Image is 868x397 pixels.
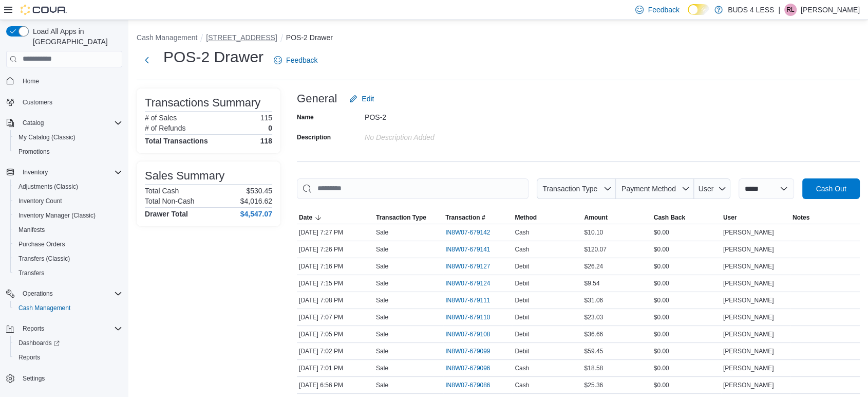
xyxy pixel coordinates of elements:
[445,294,500,306] button: IN8W07-679111
[18,117,122,129] span: Catalog
[376,313,388,321] p: Sale
[18,255,70,263] span: Transfers (Classic)
[584,213,607,222] span: Amount
[584,245,606,254] span: $120.07
[723,330,774,338] span: [PERSON_NAME]
[14,195,66,207] a: Inventory Count
[145,187,179,195] h6: Total Cash
[23,77,39,85] span: Home
[515,381,529,389] span: Cash
[445,243,500,256] button: IN8W07-679141
[145,137,208,145] h4: Total Transactions
[240,197,272,205] p: $4,016.62
[18,96,56,109] a: Customers
[18,339,60,347] span: Dashboards
[723,364,774,372] span: [PERSON_NAME]
[345,88,378,109] button: Edit
[365,109,502,121] div: POS-2
[18,117,48,129] button: Catalog
[297,226,374,239] div: [DATE] 7:27 PM
[723,228,774,237] span: [PERSON_NAME]
[297,93,337,105] h3: General
[688,4,709,15] input: Dark Mode
[376,296,388,304] p: Sale
[723,347,774,355] span: [PERSON_NAME]
[652,328,721,340] div: $0.00
[297,379,374,391] div: [DATE] 6:56 PM
[721,211,790,224] button: User
[10,336,126,350] a: Dashboards
[728,4,774,16] p: BUDS 4 LESS
[652,345,721,357] div: $0.00
[584,228,603,237] span: $10.10
[445,279,490,287] span: IN8W07-679124
[445,262,490,270] span: IN8W07-679127
[246,187,272,195] p: $530.45
[14,267,48,279] a: Transfers
[18,197,62,205] span: Inventory Count
[445,213,485,222] span: Transaction #
[445,311,500,323] button: IN8W07-679110
[18,372,49,385] a: Settings
[584,313,603,321] span: $23.03
[286,55,317,65] span: Feedback
[14,238,69,250] a: Purchase Orders
[515,347,529,355] span: Debit
[688,15,688,15] span: Dark Mode
[297,328,374,340] div: [DATE] 7:05 PM
[445,245,490,254] span: IN8W07-679141
[816,184,846,194] span: Cash Out
[18,148,50,156] span: Promotions
[14,238,122,250] span: Purchase Orders
[297,113,314,121] label: Name
[297,362,374,374] div: [DATE] 7:01 PM
[584,381,603,389] span: $25.36
[515,279,529,287] span: Debit
[445,277,500,290] button: IN8W07-679124
[23,324,44,333] span: Reports
[18,372,122,385] span: Settings
[137,50,157,70] button: Next
[784,4,797,16] div: Rebecca Leitch
[23,119,44,127] span: Catalog
[14,146,54,158] a: Promotions
[18,75,122,87] span: Home
[584,279,599,287] span: $9.54
[137,33,197,42] button: Cash Management
[14,195,122,207] span: Inventory Count
[10,223,126,237] button: Manifests
[297,133,331,141] label: Description
[18,287,122,300] span: Operations
[14,224,49,236] a: Manifests
[652,311,721,323] div: $0.00
[297,178,529,199] input: This is a search bar. As you type, the results lower in the page will automatically filter.
[297,345,374,357] div: [DATE] 7:02 PM
[10,251,126,266] button: Transfers (Classic)
[376,381,388,389] p: Sale
[723,279,774,287] span: [PERSON_NAME]
[365,129,502,141] div: No Description added
[790,211,860,224] button: Notes
[2,95,126,110] button: Customers
[584,364,603,372] span: $18.58
[652,211,721,224] button: Cash Back
[18,226,45,234] span: Manifests
[445,345,500,357] button: IN8W07-679099
[652,294,721,306] div: $0.00
[2,165,126,179] button: Inventory
[14,224,122,236] span: Manifests
[260,137,272,145] h4: 118
[18,304,70,312] span: Cash Management
[445,228,490,237] span: IN8W07-679142
[18,183,78,191] span: Adjustments (Classic)
[445,364,490,372] span: IN8W07-679096
[21,5,67,15] img: Cova
[652,362,721,374] div: $0.00
[445,381,490,389] span: IN8W07-679086
[10,350,126,365] button: Reports
[778,4,780,16] p: |
[648,5,679,15] span: Feedback
[10,194,126,208] button: Inventory Count
[584,347,603,355] span: $59.45
[14,131,122,143] span: My Catalog (Classic)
